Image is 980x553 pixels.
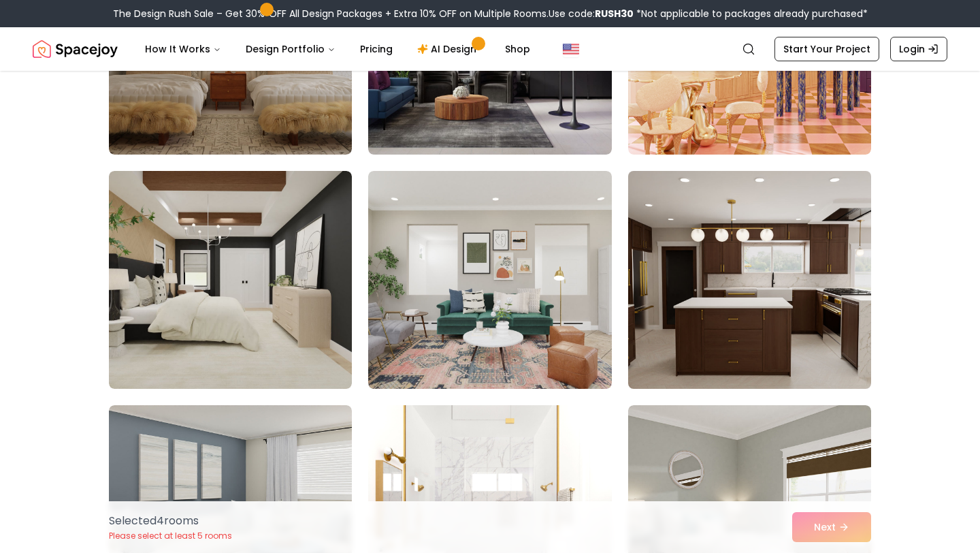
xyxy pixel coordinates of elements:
[890,37,947,61] a: Login
[549,7,634,20] span: Use code:
[774,37,879,61] a: Start Your Project
[109,531,232,541] p: Please select at least 5 rooms
[634,7,868,20] span: *Not applicable to packages already purchased*
[595,7,634,20] b: RUSH30
[563,41,579,57] img: United States
[33,35,118,63] a: Spacejoy
[494,35,541,63] a: Shop
[622,165,877,394] img: Room room-63
[134,35,232,63] button: How It Works
[406,35,491,63] a: AI Design
[349,35,404,63] a: Pricing
[109,171,352,389] img: Room room-61
[368,171,611,389] img: Room room-62
[235,35,346,63] button: Design Portfolio
[113,7,868,20] div: The Design Rush Sale – Get 30% OFF All Design Packages + Extra 10% OFF on Multiple Rooms.
[134,35,541,63] nav: Main
[33,35,118,63] img: Spacejoy Logo
[33,27,947,71] nav: Global
[109,513,232,529] p: Selected 4 room s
